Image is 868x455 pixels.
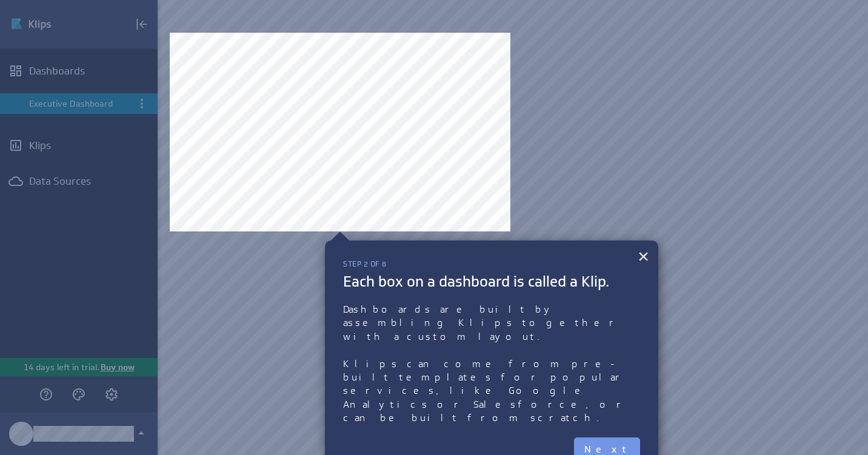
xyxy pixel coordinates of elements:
p: Klips can come from pre-built templates for popular services, like Google Analytics or Salesforce... [343,357,640,425]
p: Dashboards are built by assembling Klips together with a custom layout. [343,303,640,344]
p: Step 2 of 8 [343,259,640,269]
button: Close [638,244,649,268]
h2: Each box on a dashboard is called a Klip. [343,272,640,291]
